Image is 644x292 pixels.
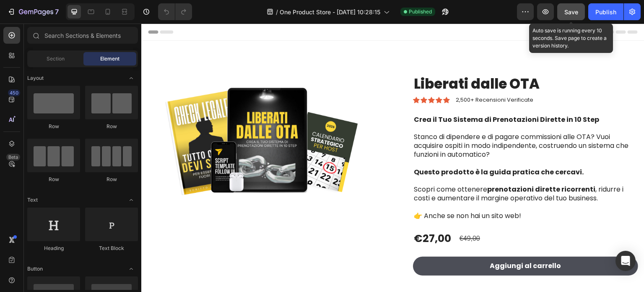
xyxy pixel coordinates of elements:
span: One Product Store - [DATE] 10:28:15 [280,8,380,16]
div: Text Block [85,245,138,252]
p: 2,500+ Recensioni Verificate [314,73,392,80]
div: Publish [595,8,616,16]
strong: prenotazioni dirette ricorrenti [346,161,454,171]
div: Aggiungi al carrello [349,238,420,247]
span: Toggle open [125,193,138,207]
span: Toggle open [125,71,138,85]
p: Stanco di dipendere e di pagare commissioni alle OTA? Vuoi acquisire ospiti in modo indipendente,... [273,109,496,144]
div: Row [85,123,138,130]
button: Save [557,3,585,20]
p: Scopri come ottenere , ridurre i costi e aumentare il margine operativo del tuo business. [273,162,496,179]
div: Beta [6,154,20,160]
span: Text [27,196,38,204]
p: 7 [55,7,59,17]
button: Aggiungi al carrello [272,233,497,252]
p: 👉 Anche se non hai un sito web! [273,188,496,197]
button: Publish [588,3,623,20]
span: Section [47,55,65,63]
div: Row [27,123,80,130]
div: €49,00 [317,208,340,222]
div: Row [85,176,138,183]
div: Heading [27,245,80,252]
span: Save [564,8,578,16]
strong: Questo prodotto è la guida pratica che cercavi. [273,144,442,153]
span: / [276,8,278,16]
input: Search Sections & Elements [27,27,138,44]
div: 450 [8,89,20,96]
div: Row [27,176,80,183]
span: Element [100,55,119,63]
span: Button [27,265,43,273]
span: Toggle open [125,262,138,276]
button: 7 [3,3,62,20]
strong: Crea il Tuo Sistema di Prenotazioni Dirette in 10 Step [273,91,458,101]
iframe: Design area [141,24,644,292]
span: Published [409,8,432,16]
span: Layout [27,74,44,82]
div: Open Intercom Messenger [615,251,636,271]
div: Undo/Redo [158,3,192,20]
h1: Liberati dalle OTA [272,51,497,71]
div: €27,00 [272,208,311,223]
